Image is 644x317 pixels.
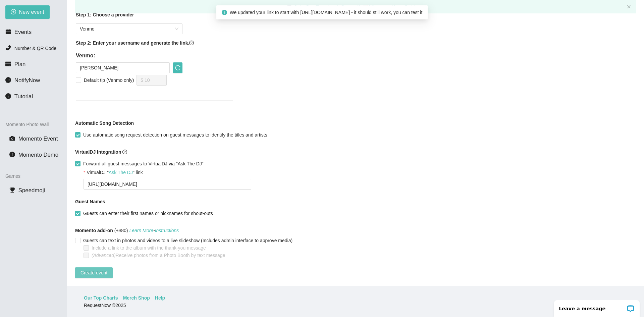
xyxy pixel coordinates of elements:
[550,296,644,317] iframe: LiveChat chat widget
[81,76,137,84] span: Default tip (Venmo only)
[14,46,56,51] span: Number & QR Code
[87,169,143,176] div: VirtualDJ " " link
[84,179,251,190] textarea: [URL][DOMAIN_NAME]
[230,10,423,15] span: We updated your link to start with [URL][DOMAIN_NAME] - it should still work, you can test it
[155,228,179,233] a: Instructions
[173,65,182,70] span: reload
[11,9,16,15] span: plus-circle
[89,252,228,259] span: Receive photos from a Photo Booth by text message
[222,10,227,15] span: info-circle
[80,160,206,167] span: Forward all guest messages to VirtualDJ via "Ask The DJ"
[627,5,631,9] button: close
[18,136,58,142] span: Momento Event
[18,187,45,194] span: Speedmoji
[76,62,170,73] input: Venmo username (without the @)
[129,228,153,233] a: Learn More
[9,187,15,193] span: trophy
[286,4,292,9] span: laptop
[173,62,182,73] button: reload
[19,8,44,16] span: New event
[80,269,107,276] span: Create event
[80,210,216,217] span: Guests can enter their first names or nicknames for shout-outs
[5,29,11,35] span: calendar
[14,61,26,67] span: Plan
[627,5,631,9] span: close
[75,149,121,155] b: VirtualDJ Integration
[9,152,15,157] span: info-circle
[75,227,179,234] span: (+$80)
[76,40,189,46] b: Step 2: Enter your username and generate the link.
[14,29,32,35] span: Events
[5,77,11,83] span: message
[80,24,178,34] span: Venmo
[84,302,626,309] div: RequestNow © 2025
[14,77,40,84] span: NotifyNow
[155,294,165,302] a: Help
[89,244,209,252] span: Include a link to the album with the thank-you message
[14,93,33,100] span: Tutorial
[129,228,179,233] i: -
[5,61,11,67] span: credit-card
[75,199,105,204] b: Guest Names
[9,136,15,141] span: camera
[286,4,362,9] a: laptop Join Our Facebook Group ||
[84,294,118,302] a: Our Top Charts
[5,93,11,99] span: info-circle
[5,5,50,19] button: plus-circleNew event
[92,253,116,258] i: (Advanced)
[123,294,150,302] a: Merch Shop
[80,237,295,244] span: Guests can text in photos and videos to a live slideshow (Includes admin interface to approve media)
[80,131,270,139] span: Use automatic song request detection on guest messages to identify the titles and artists
[18,152,58,158] span: Momento Demo
[362,4,368,9] span: laptop
[362,4,419,9] a: laptop View our User Guide
[75,119,134,127] b: Automatic Song Detection
[122,150,127,154] span: question-circle
[109,170,133,175] a: Ask The DJ
[75,228,113,233] b: Momento add-on
[5,45,11,51] span: phone
[189,41,194,45] span: question-circle
[75,267,113,278] button: Create event
[76,12,134,17] b: Step 1: Choose a provider
[76,52,182,60] h5: Venmo:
